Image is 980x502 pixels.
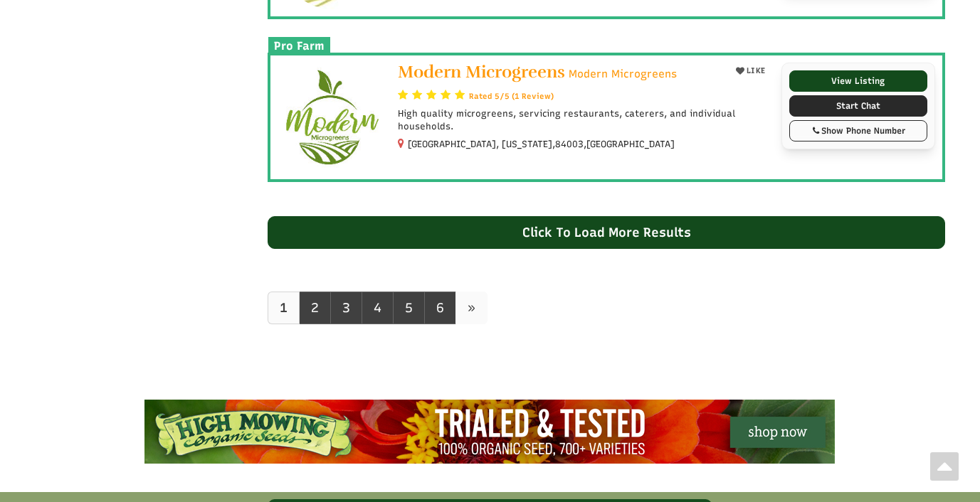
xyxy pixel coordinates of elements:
[268,292,300,324] a: 1
[268,216,944,249] div: Click To Load More Results
[731,63,771,80] button: LIKE
[586,138,675,151] span: [GEOGRAPHIC_DATA]
[144,400,835,464] img: High
[555,138,584,151] span: 84003
[512,91,554,102] span: (1 Review)
[469,90,554,101] a: Rated 5/5 (1 Review)
[789,70,927,92] a: View Listing
[424,292,456,324] a: 6
[280,300,288,316] b: 1
[468,300,475,316] span: »
[398,63,720,85] a: Modern Microgreens Modern Microgreens
[330,292,362,324] a: 3
[469,91,510,102] span: Rated 5/5
[455,292,488,324] a: next
[398,61,565,82] span: Modern Microgreens
[362,292,394,324] a: 4
[797,124,920,137] div: Show Phone Number
[569,67,677,82] span: Modern Microgreens
[789,95,927,117] a: Start Chat
[408,139,675,149] small: [GEOGRAPHIC_DATA], [US_STATE], ,
[398,107,770,133] p: High quality microgreens, servicing restaurants, caterers, and individual households.
[278,63,387,172] img: Modern Microgreens
[393,292,425,324] a: 5
[299,292,331,324] a: 2
[744,66,766,75] span: LIKE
